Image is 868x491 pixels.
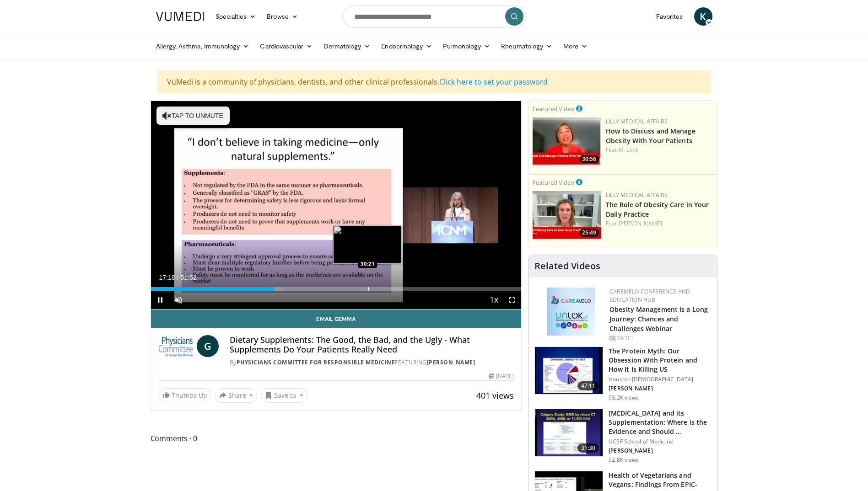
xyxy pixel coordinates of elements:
[333,225,402,264] img: image.jpeg
[619,219,662,227] a: [PERSON_NAME]
[609,409,712,436] h3: [MEDICAL_DATA] and its Supplementation: Where is the Evidence and Should …
[476,390,514,401] span: 401 views
[261,388,307,403] button: Save to
[197,335,219,357] a: G
[158,335,193,357] img: Physicians Committee for Responsible Medicine
[156,12,205,21] img: VuMedi Logo
[606,191,668,199] a: Lilly Medical Affairs
[619,146,639,154] a: M. Look
[534,347,712,401] a: 47:11 The Protein Myth: Our Obsession With Protein and How It Is Killing US Houston [DEMOGRAPHIC_...
[343,5,526,27] input: Search topics, interventions
[151,432,522,444] span: Comments 0
[180,274,196,281] span: 51:52
[158,388,211,402] a: Thumbs Up
[215,388,258,403] button: Share
[535,347,603,395] img: b7b8b05e-5021-418b-a89a-60a270e7cf82.150x105_q85_crop-smart_upscale.jpg
[533,105,574,113] small: Featured Video
[496,37,558,55] a: Rheumatology
[609,394,639,401] p: 93.2K views
[485,291,503,309] button: Playback Rate
[533,191,601,239] a: 25:49
[156,107,230,125] button: Tap to unmute
[609,385,712,392] p: [PERSON_NAME]
[437,37,496,55] a: Pulmonology
[151,291,169,309] button: Pause
[237,358,395,366] a: Physicians Committee for Responsible Medicine
[427,358,475,366] a: [PERSON_NAME]
[439,77,548,87] a: Click here to set your password
[533,117,601,165] img: c98a6a29-1ea0-4bd5-8cf5-4d1e188984a7.png.150x105_q85_crop-smart_upscale.png
[609,334,710,342] div: [DATE]
[230,358,514,367] div: By FEATURING
[606,117,668,125] a: Lilly Medical Affairs
[579,155,599,163] span: 30:56
[577,381,599,390] span: 47:11
[606,127,695,145] a: How to Discuss and Manage Obesity With Your Patients
[157,70,711,93] div: VuMedi is a community of physicians, dentists, and other clinical professionals.
[151,101,522,310] video-js: Video Player
[535,409,603,457] img: 4bb25b40-905e-443e-8e37-83f056f6e86e.150x105_q85_crop-smart_upscale.jpg
[609,438,712,445] p: UCSF School of Medicine
[558,37,593,55] a: More
[547,288,595,336] img: 45df64a9-a6de-482c-8a90-ada250f7980c.png.150x105_q85_autocrop_double_scale_upscale_version-0.2.jpg
[606,200,709,219] a: The Role of Obesity Care in Your Daily Practice
[489,372,514,380] div: [DATE]
[533,178,574,187] small: Featured Video
[609,376,712,383] p: Houston [DEMOGRAPHIC_DATA]
[606,219,713,228] div: Feat.
[318,37,376,55] a: Dermatology
[261,7,303,26] a: Browse
[159,274,175,281] span: 17:18
[503,291,521,309] button: Fullscreen
[376,37,437,55] a: Endocrinology
[533,117,601,165] a: 30:56
[177,274,179,281] span: /
[694,7,712,26] a: K
[151,287,522,291] div: Progress Bar
[169,291,188,309] button: Unmute
[534,409,712,464] a: 31:30 [MEDICAL_DATA] and its Supplementation: Where is the Evidence and Should … UCSF School of M...
[651,7,689,26] a: Favorites
[151,37,255,55] a: Allergy, Asthma, Immunology
[606,146,713,154] div: Feat.
[609,305,708,333] a: Obesity Management is a Long Journey: Chances and Challenges Webinar
[609,447,712,454] p: [PERSON_NAME]
[210,7,262,26] a: Specialties
[579,229,599,237] span: 25:49
[230,335,514,355] h4: Dietary Supplements: The Good, the Bad, and the Ugly - What Supplements Do Your Patients Really Need
[151,310,522,328] a: Email Gemma
[534,261,600,272] h4: Related Videos
[609,456,639,464] p: 52.8K views
[609,347,712,374] h3: The Protein Myth: Our Obsession With Protein and How It Is Killing US
[533,191,601,239] img: e1208b6b-349f-4914-9dd7-f97803bdbf1d.png.150x105_q85_crop-smart_upscale.png
[609,288,690,304] a: CaReMeLO Conference and Education Hub
[577,443,599,453] span: 31:30
[254,37,318,55] a: Cardiovascular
